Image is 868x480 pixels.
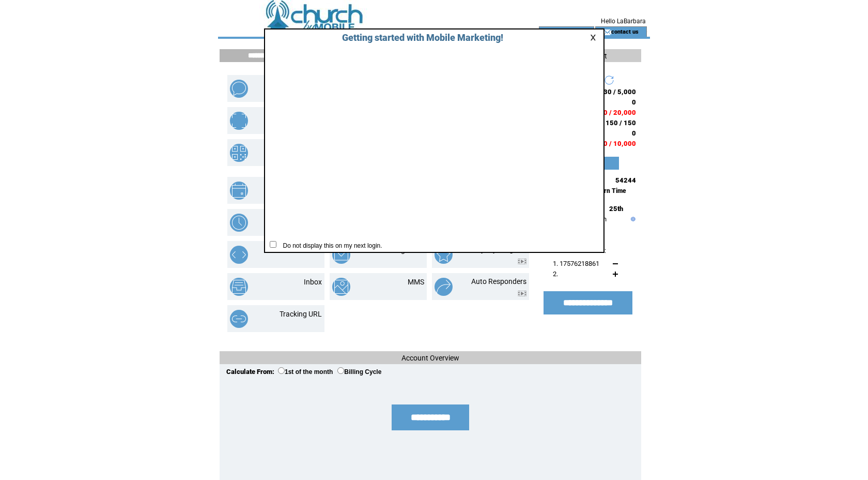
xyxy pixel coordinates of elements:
[609,205,623,213] span: 25th
[518,291,526,296] img: video.png
[555,28,563,36] img: account_icon.gif
[408,278,424,286] a: MMS
[435,246,453,264] img: loyalty-program.png
[553,270,558,278] span: 2.
[230,182,248,200] img: appointments.png
[615,176,636,184] span: 54244
[628,217,636,221] img: help.gif
[230,246,248,264] img: web-forms.png
[337,368,381,376] label: Billing Cycle
[632,98,636,106] span: 0
[278,367,285,374] input: 1st of the month
[332,278,350,296] img: mms.png
[603,28,611,36] img: contact_us_icon.gif
[603,140,636,147] span: 0 / 10,000
[280,310,322,318] a: Tracking URL
[332,32,503,43] span: Getting started with Mobile Marketing!
[435,278,453,296] img: auto-responders.png
[601,18,646,25] span: Hello LaBarbara
[226,368,274,376] span: Calculate From:
[632,129,636,137] span: 0
[230,112,248,130] img: mobile-coupons.png
[304,278,322,286] a: Inbox
[230,214,248,232] img: scheduled-tasks.png
[593,88,636,96] span: 4,930 / 5,000
[278,368,333,376] label: 1st of the month
[230,310,248,328] img: tracking-url.png
[230,144,248,162] img: qr-codes.png
[471,277,526,286] a: Auto Responders
[337,367,344,374] input: Billing Cycle
[332,246,350,264] img: email-integration.png
[518,259,526,264] img: video.png
[278,242,382,249] span: Do not display this on my next login.
[553,260,599,267] span: 1. 17576218861
[603,109,636,116] span: 0 / 20,000
[401,354,459,362] span: Account Overview
[611,28,639,35] a: contact us
[230,278,248,296] img: inbox.png
[230,80,248,98] img: text-blast.png
[606,119,636,127] span: 150 / 150
[588,187,626,194] span: Eastern Time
